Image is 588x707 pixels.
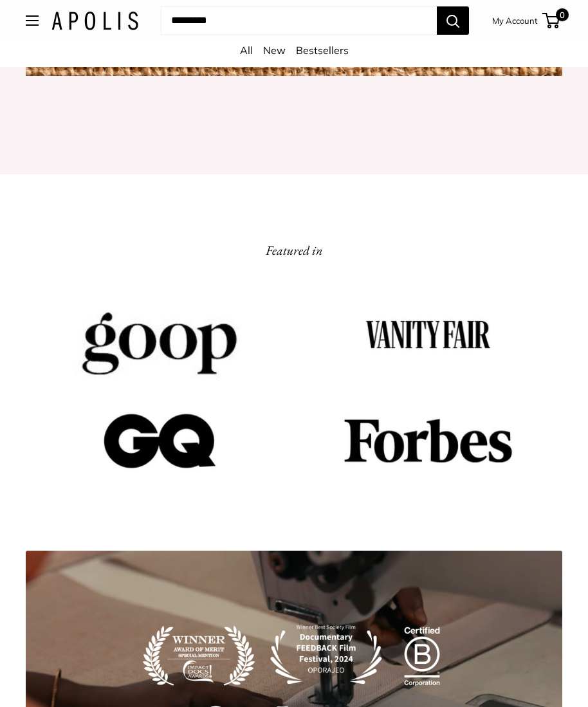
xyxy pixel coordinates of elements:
button: Open menu [26,15,39,26]
a: My Account [492,13,538,28]
h2: Featured in [266,239,323,262]
span: 0 [556,8,569,21]
a: New [263,44,286,57]
button: Search [437,6,469,35]
a: All [240,44,253,57]
input: Search... [161,6,437,35]
img: Apolis [51,12,138,30]
a: 0 [544,13,560,28]
a: Bestsellers [296,44,349,57]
